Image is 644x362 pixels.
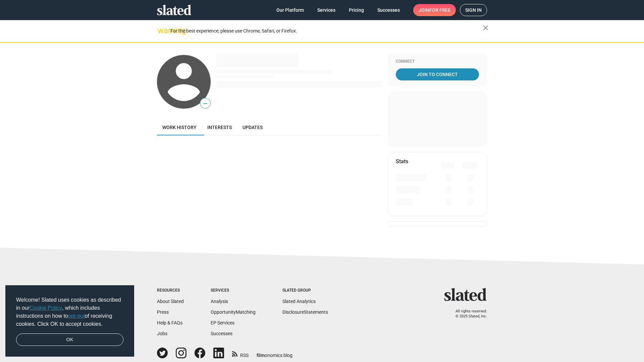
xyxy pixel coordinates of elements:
[162,125,197,130] span: Work history
[317,4,335,16] span: Services
[211,320,234,325] a: EP Services
[429,4,450,16] span: for free
[200,99,210,108] span: —
[237,119,268,135] a: Updates
[413,4,456,16] a: Joinfor free
[68,313,85,319] a: opt-out
[30,305,62,311] a: Cookie Policy
[257,347,292,359] a: filmonomics blog
[465,4,482,16] span: Sign in
[157,309,169,315] a: Press
[349,4,364,16] span: Pricing
[257,353,265,358] span: film
[170,26,483,36] div: For the best experience, please use Chrome, Safari, or Firefox.
[396,59,479,64] div: Connect
[211,288,256,293] div: Services
[157,299,184,304] a: About Slated
[276,4,304,16] span: Our Platform
[211,309,256,315] a: OpportunityMatching
[211,331,232,336] a: Successes
[482,24,490,32] mat-icon: close
[312,4,341,16] a: Services
[396,158,408,165] mat-card-title: Stats
[157,288,184,293] div: Resources
[397,68,478,80] span: Join To Connect
[460,4,487,16] a: Sign in
[243,125,263,130] span: Updates
[396,68,479,80] a: Join To Connect
[157,320,182,325] a: Help & FAQs
[343,4,369,16] a: Pricing
[282,288,328,293] div: Slated Group
[207,125,232,130] span: Interests
[377,4,400,16] span: Successes
[282,299,316,304] a: Slated Analytics
[372,4,405,16] a: Successes
[282,309,328,315] a: DisclosureStatements
[158,26,166,35] mat-icon: warning
[157,119,202,135] a: Work history
[16,296,123,328] span: Welcome! Slated uses cookies as described in our , which includes instructions on how to of recei...
[5,285,134,357] div: cookieconsent
[211,299,228,304] a: Analysis
[448,309,487,319] p: All rights reserved. © 2025 Slated, Inc.
[271,4,309,16] a: Our Platform
[16,334,123,346] a: dismiss cookie message
[202,119,237,135] a: Interests
[157,331,167,336] a: Jobs
[232,348,249,359] a: RSS
[419,4,450,16] span: Join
